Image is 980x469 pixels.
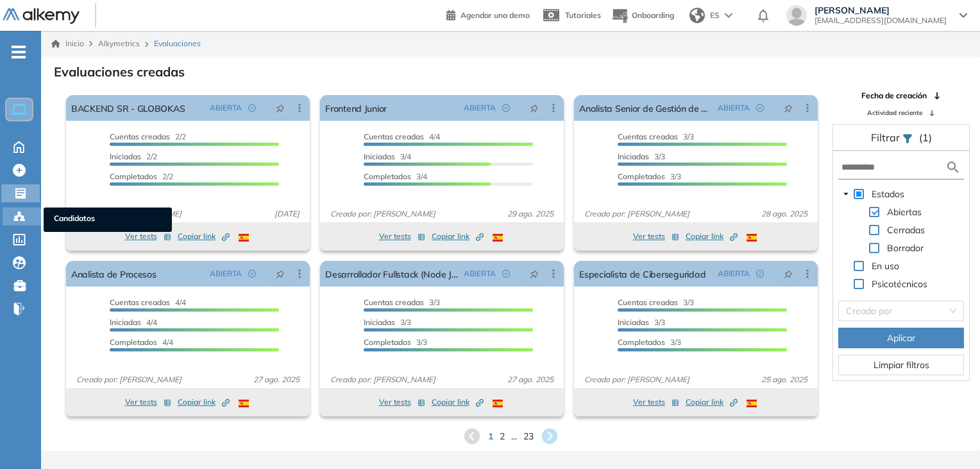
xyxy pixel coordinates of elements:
[98,39,140,48] span: Alkymetrics
[110,297,186,307] span: 4/4
[874,358,929,372] span: Limpiar filtros
[364,132,424,141] span: Cuentas creadas
[110,152,157,161] span: 2/2
[633,229,679,244] button: Ver tests
[110,172,157,181] span: Completados
[502,208,559,220] span: 29 ago. 2025
[872,188,904,200] span: Estados
[725,13,732,18] img: arrow
[618,297,678,307] span: Cuentas creadas
[618,152,649,161] span: Iniciadas
[325,261,459,287] a: Desarrollador Fullstack (Node Js - React) AWS
[756,374,813,385] span: 25 ago. 2025
[502,104,510,112] span: check-circle
[364,317,395,327] span: Iniciadas
[71,95,185,121] a: BACKEND SR - GLOBOKAS
[530,103,539,113] span: pushpin
[379,229,425,244] button: Ver tests
[502,374,559,385] span: 27 ago. 2025
[756,208,813,220] span: 28 ago. 2025
[364,297,440,307] span: 3/3
[110,132,186,141] span: 2/2
[784,103,793,113] span: pushpin
[493,234,503,242] img: ESP
[815,15,947,26] span: [EMAIL_ADDRESS][DOMAIN_NAME]
[530,269,539,279] span: pushpin
[364,152,411,161] span: 3/4
[325,95,387,121] a: Frontend Junior
[520,263,548,284] button: pushpin
[432,396,484,408] span: Copiar link
[248,374,305,385] span: 27 ago. 2025
[432,229,484,244] button: Copiar link
[686,394,738,410] button: Copiar link
[872,278,927,290] span: Psicotécnicos
[618,132,678,141] span: Cuentas creadas
[815,5,947,15] span: [PERSON_NAME]
[579,208,695,220] span: Creado por: [PERSON_NAME]
[945,159,961,175] img: search icon
[110,152,141,161] span: Iniciadas
[774,263,802,284] button: pushpin
[364,337,427,347] span: 3/3
[618,337,665,347] span: Completados
[884,240,926,256] span: Borrador
[276,103,285,113] span: pushpin
[618,172,665,181] span: Completados
[633,394,679,410] button: Ver tests
[239,234,249,242] img: ESP
[884,204,924,220] span: Abiertas
[178,231,230,242] span: Copiar link
[710,10,720,21] span: ES
[248,104,256,112] span: check-circle
[432,394,484,410] button: Copiar link
[618,317,665,327] span: 3/3
[432,231,484,242] span: Copiar link
[276,269,285,279] span: pushpin
[364,337,411,347] span: Completados
[110,337,173,347] span: 4/4
[632,10,674,20] span: Onboarding
[511,430,517,443] span: ...
[871,131,902,144] span: Filtrar
[110,172,173,181] span: 2/2
[884,222,927,238] span: Cerradas
[54,64,185,80] h3: Evaluaciones creadas
[110,317,157,327] span: 4/4
[464,268,496,279] span: ABIERTA
[887,331,915,345] span: Aplicar
[488,430,493,443] span: 1
[110,297,170,307] span: Cuentas creadas
[747,234,757,242] img: ESP
[686,231,738,242] span: Copiar link
[838,355,964,375] button: Limpiar filtros
[565,10,601,20] span: Tutoriales
[611,2,674,30] button: Onboarding
[248,270,256,278] span: check-circle
[919,130,932,145] span: (1)
[178,394,230,410] button: Copiar link
[838,328,964,348] button: Aplicar
[239,400,249,407] img: ESP
[71,374,187,385] span: Creado por: [PERSON_NAME]
[51,38,84,49] a: Inicio
[887,242,924,254] span: Borrador
[325,208,441,220] span: Creado por: [PERSON_NAME]
[54,213,162,227] span: Candidatos
[493,400,503,407] img: ESP
[269,208,305,220] span: [DATE]
[861,90,927,102] span: Fecha de creación
[464,102,496,114] span: ABIERTA
[718,268,750,279] span: ABIERTA
[867,108,922,118] span: Actividad reciente
[460,10,530,20] span: Agendar una demo
[618,132,694,141] span: 3/3
[500,430,505,443] span: 2
[178,229,230,244] button: Copiar link
[869,186,907,202] span: Estados
[520,98,548,118] button: pushpin
[125,229,171,244] button: Ver tests
[618,297,694,307] span: 3/3
[154,38,201,49] span: Evaluaciones
[718,102,750,114] span: ABIERTA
